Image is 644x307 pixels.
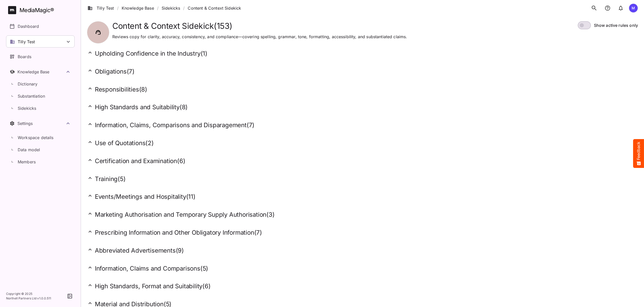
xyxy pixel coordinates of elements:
p: Show active rules only [594,22,638,28]
h2: Use of Quotations ( 2 ) [87,139,638,147]
h2: High Standards, Format and Suitability ( 6 ) [87,282,638,290]
p: Dictionary [18,81,38,87]
button: search [589,3,599,13]
a: Boards [6,51,75,63]
p: Northell Partners Ltd v 1.0.0.511 [6,296,51,301]
p: Copyright © 2025 [6,292,51,296]
p: Tilly Test [18,39,35,45]
h2: Information, Claims, Comparisons and Disparagement ( 7 ) [87,121,638,129]
div: Knowledge Base [17,69,65,74]
a: Sidekicks [162,5,180,11]
a: Workspace details [6,131,75,144]
a: Data model [6,144,75,156]
p: Data model [18,147,40,153]
nav: Settings [6,117,75,168]
p: Substantiation [18,93,45,99]
h2: Information, Claims and Comparisons ( 5 ) [87,265,638,272]
a: Knowledge Base [122,5,154,11]
span: / [183,5,185,11]
p: Members [18,159,36,165]
p: Boards [18,54,31,60]
h2: Training ( 5 ) [87,175,638,183]
button: Toggle Knowledge Base [6,66,75,78]
h2: High Standards and Suitability ( 8 ) [87,103,638,111]
h2: Abbreviated Advertisements ( 9 ) [87,247,638,254]
span: / [157,5,159,11]
button: notifications [616,3,626,13]
p: Workspace details [18,135,54,141]
a: Dictionary [6,78,75,90]
button: notifications [603,3,613,13]
a: Tilly Test [88,5,114,11]
a: Dashboard [6,20,75,32]
div: Settings [17,121,65,126]
h2: Upholding Confidence in the Industry ( 1 ) [87,50,638,57]
div: MediaMagic ® [19,6,54,14]
a: Sidekicks [6,102,75,114]
p: Reviews copy for clarity, accuracy, consistency, and compliance—covering spelling, grammar, tone,... [112,34,572,40]
div: M [629,4,638,13]
a: Substantiation [6,90,75,102]
a: MediaMagic® [8,6,75,14]
p: Sidekicks [18,105,36,111]
span: / [117,5,119,11]
p: Dashboard [18,23,39,29]
h2: Certification and Examination ( 6 ) [87,157,638,165]
button: Feedback [633,139,644,168]
h2: Events/Meetings and Hospitality ( 11 ) [87,193,638,201]
h2: Obligations ( 7 ) [87,68,638,75]
nav: Knowledge Base [6,66,75,114]
h2: Prescribing Information and Other Obligatory Information ( 7 ) [87,229,638,236]
h2: Marketing Authorisation and Temporary Supply Authorisation ( 3 ) [87,211,638,218]
a: Members [6,156,75,168]
h2: Responsibilities ( 8 ) [87,85,638,93]
h1: Content & Context Sidekick ( 153 ) [112,21,572,31]
button: Toggle Settings [6,117,75,129]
